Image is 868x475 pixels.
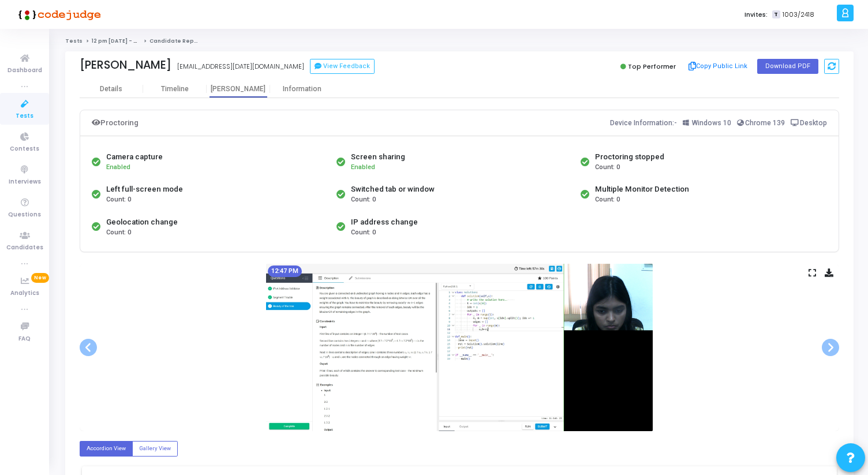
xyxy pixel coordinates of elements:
a: 12 pm [DATE] - Titan Engineering Intern 2026 [92,38,219,44]
span: Tests [16,111,33,121]
label: Invites: [744,10,768,20]
span: Enabled [351,163,375,171]
nav: breadcrumb [65,38,854,45]
span: Windows 10 [692,119,731,127]
span: Count: 0 [351,195,376,205]
span: Questions [8,210,41,220]
button: View Feedback [310,59,375,74]
span: Count: 0 [351,228,376,238]
div: Multiple Monitor Detection [595,184,689,195]
span: Candidates [6,243,43,253]
div: Geolocation change [106,216,178,228]
span: Chrome 139 [745,119,785,127]
div: Camera capture [106,151,163,163]
span: Count: 0 [595,163,620,173]
span: 1003/2418 [783,10,814,20]
img: logo [14,3,101,26]
div: Device Information:- [610,116,828,130]
div: Information [270,85,334,93]
button: Copy Public Link [685,58,751,75]
a: Tests [65,38,83,44]
span: T [772,10,780,19]
label: Gallery View [132,441,178,457]
img: screenshot-1754896649890.jpeg [266,264,653,431]
span: Enabled [106,163,130,171]
label: Accordion View [80,441,133,457]
span: Analytics [10,289,39,298]
button: Download PDF [757,59,818,74]
span: Count: 0 [595,195,620,205]
div: Details [100,85,122,93]
div: Proctoring stopped [595,151,664,163]
span: Candidate Report [149,38,203,44]
div: Left full-screen mode [106,184,183,195]
span: Interviews [9,177,41,187]
div: Proctoring [92,116,139,130]
div: [EMAIL_ADDRESS][DATE][DOMAIN_NAME] [177,62,304,72]
div: IP address change [351,216,418,228]
div: [PERSON_NAME] [80,58,171,72]
span: New [31,273,49,283]
span: Count: 0 [106,195,131,205]
div: Switched tab or window [351,184,435,195]
span: Dashboard [8,66,42,76]
span: Desktop [800,119,827,127]
div: Screen sharing [351,151,405,163]
span: Count: 0 [106,228,131,238]
span: Contests [10,144,39,154]
div: Timeline [161,85,189,93]
mat-chip: 12:47 PM [268,265,302,277]
div: [PERSON_NAME] [207,85,270,93]
span: FAQ [18,334,31,344]
span: Top Performer [628,62,676,71]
